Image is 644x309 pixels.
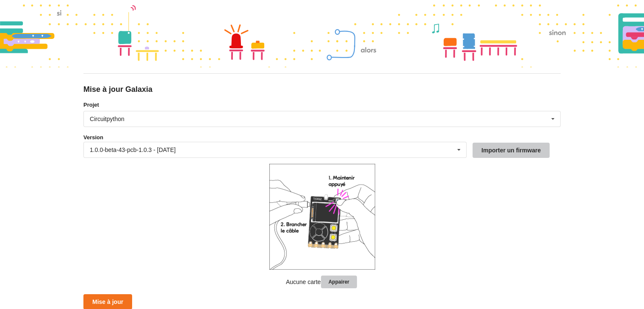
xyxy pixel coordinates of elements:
[473,143,550,158] button: Importer un firmware
[83,133,103,142] label: Version
[83,276,561,289] p: Aucune carte
[83,85,561,94] div: Mise à jour Galaxia
[321,276,357,289] button: Appairer
[269,164,375,270] img: galaxia_plug.png
[90,116,124,122] div: Circuitpython
[90,147,176,153] div: 1.0.0-beta-43-pcb-1.0.3 - [DATE]
[83,101,561,109] label: Projet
